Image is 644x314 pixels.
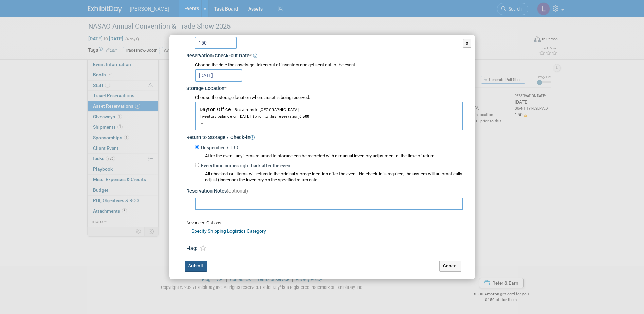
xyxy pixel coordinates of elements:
[199,144,238,151] label: Unspecified / TBD
[186,83,463,92] div: Storage Location
[205,171,463,184] div: All checked-out items will return to the original storage location after the event. No check-in i...
[301,114,309,119] span: 500
[195,151,463,159] div: After the event, any items returned to storage can be recorded with a manual inventory adjustment...
[186,246,197,251] span: Flag:
[195,94,463,101] div: Choose the storage location where asset is being reserved.
[199,162,292,169] label: Everything comes right back after the event
[186,51,463,60] div: Reservation/Check-out Date
[186,132,463,141] div: Return to Storage / Check-in
[195,102,463,130] button: Dayton OfficeBeavercreek, [GEOGRAPHIC_DATA]Inventory balance on [DATE] (prior to this reservation...
[191,228,266,234] a: Specify Shipping Logistics Category
[227,188,248,194] span: (optional)
[463,39,472,48] button: X
[200,107,458,119] span: Dayton Office
[186,188,463,195] div: Reservation Notes
[186,220,463,226] div: Advanced Options
[185,261,207,272] button: Submit
[439,261,461,272] button: Cancel
[195,62,463,68] div: Choose the date the assets get taken out of inventory and get sent out to the event.
[200,113,458,119] div: Inventory balance on [DATE] (prior to this reservation):
[231,108,299,112] span: Beavercreek, [GEOGRAPHIC_DATA]
[195,69,242,82] input: Reservation Date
